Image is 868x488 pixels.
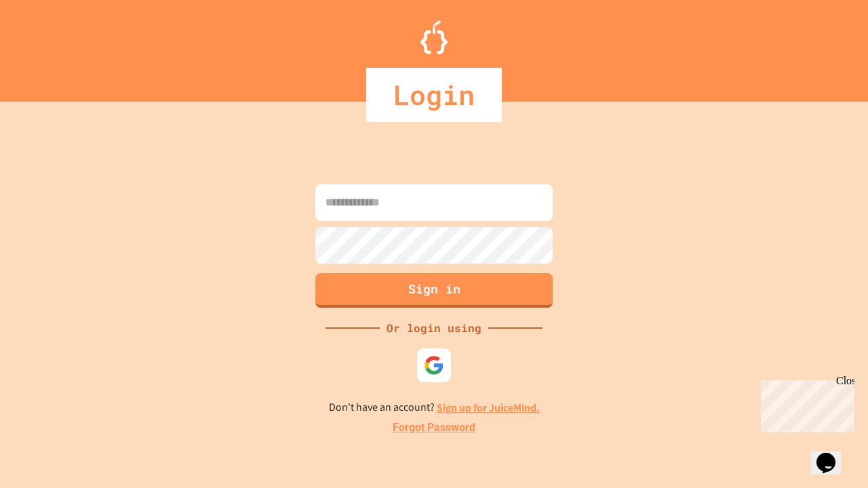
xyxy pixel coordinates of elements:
div: Or login using [380,320,488,336]
div: Login [366,68,502,122]
iframe: chat widget [811,434,854,474]
img: Logo.svg [420,20,448,54]
a: Sign up for JuiceMind. [437,401,540,415]
img: google-icon.svg [424,355,444,375]
div: Chat with us now!Close [5,5,94,86]
button: Sign in [315,273,553,308]
a: Forgot Password [393,420,475,436]
p: Don't have an account? [329,399,540,416]
iframe: chat widget [755,375,854,432]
